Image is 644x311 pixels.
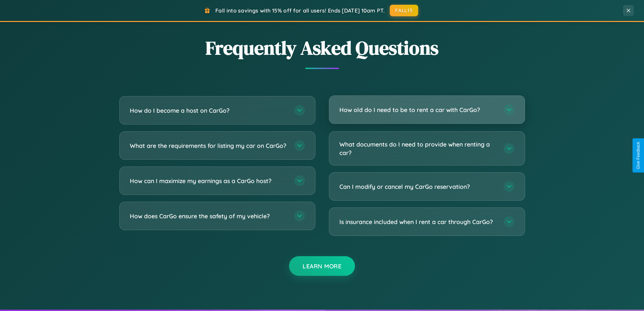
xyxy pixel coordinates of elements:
h3: How old do I need to be to rent a car with CarGo? [339,106,497,114]
button: Learn More [289,256,355,276]
button: FALL15 [390,5,418,16]
h3: Can I modify or cancel my CarGo reservation? [339,182,497,191]
span: Fall into savings with 15% off for all users! Ends [DATE] 10am PT. [215,7,385,14]
h3: How do I become a host on CarGo? [130,106,287,115]
h3: What documents do I need to provide when renting a car? [339,140,497,157]
h3: Is insurance included when I rent a car through CarGo? [339,218,497,226]
h3: How does CarGo ensure the safety of my vehicle? [130,212,287,220]
h3: What are the requirements for listing my car on CarGo? [130,141,287,150]
h2: Frequently Asked Questions [119,35,525,61]
h3: How can I maximize my earnings as a CarGo host? [130,177,287,185]
div: Give Feedback [636,142,641,169]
